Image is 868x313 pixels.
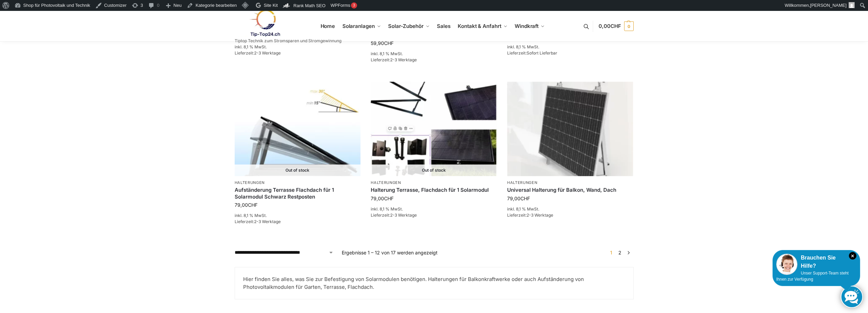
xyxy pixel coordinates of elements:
span: Lieferzeit: [371,213,417,218]
span: Windkraft [515,23,539,29]
span: [PERSON_NAME] [810,3,847,8]
span: CHF [610,23,621,29]
span: Rank Math SEO [293,3,325,8]
span: 2-3 Werktage [390,57,417,62]
p: inkl. 8,1 % MwSt. [507,44,633,50]
nav: Cart contents [599,11,633,42]
span: Lieferzeit: [507,50,557,56]
span: 2-3 Werktage [254,219,281,224]
span: Lieferzeit: [371,57,417,62]
span: Lieferzeit: [235,50,281,56]
a: Aufständerung Terrasse Flachdach für 1 Solarmodul Schwarz Restposten [235,187,361,200]
a: 0,00CHF 0 [599,16,633,36]
img: Halterung Terrasse, Flachdach für 1 Solarmodul [371,82,497,176]
a: Kontakt & Anfahrt [455,11,510,42]
p: Hier finden Sie alles, was Sie zur Befestigung von Solarmodulen benötigen. Halterungen für Balkon... [243,276,625,291]
span: Lieferzeit: [235,219,281,224]
a: Halterung Terrasse, Flachdach für 1 Solarmodul [371,187,497,193]
a: Windkraft [512,11,548,42]
select: Shop-Reihenfolge [235,249,334,256]
img: Solaranlagen, Speicheranlagen und Energiesparprodukte [235,9,294,37]
span: CHF [384,195,394,201]
span: CHF [520,195,530,201]
bdi: 79,00 [371,195,394,201]
bdi: 59,90 [371,40,394,46]
span: Sofort Lieferbar [527,50,557,56]
span: CHF [248,202,258,208]
span: 2-3 Werktage [390,213,417,218]
span: CHF [384,40,394,46]
span: Lieferzeit: [507,213,553,218]
a: Seite 2 [617,250,623,255]
img: Befestigung Solarpaneele [507,82,633,176]
span: Unser Support-Team steht Ihnen zur Verfügung [776,271,849,282]
nav: Produkt-Seitennummerierung [606,249,633,256]
p: inkl. 8,1 % MwSt. [371,51,497,57]
a: Out of stock Halterung Terrasse, Flachdach für 1 Solarmodul [371,82,497,176]
span: Solaranlagen [342,23,375,29]
div: 3 [351,2,357,9]
span: 2-3 Werktage [254,50,281,56]
span: Sales [437,23,451,29]
img: Benutzerbild von Rupert Spoddig [849,2,855,8]
span: Site Kit [264,3,278,8]
span: 0,00 [599,23,621,29]
a: Sales [434,11,453,42]
a: → [626,249,631,256]
span: Kontakt & Anfahrt [458,23,501,29]
bdi: 79,00 [507,195,530,201]
a: Halterungen [235,180,265,185]
span: 0 [624,21,634,31]
p: inkl. 8,1 % MwSt. [235,213,361,219]
a: Solaranlagen [339,11,383,42]
span: Solar-Zubehör [388,23,424,29]
p: Ergebnisse 1 – 12 von 17 werden angezeigt [342,249,438,256]
img: Halterung-Terrasse Aufständerung [235,82,361,176]
a: Halterungen [371,180,401,185]
p: inkl. 8,1 % MwSt. [371,206,497,212]
img: Customer service [776,254,797,275]
p: Tiptop Technik zum Stromsparen und Stromgewinnung [235,39,341,43]
p: inkl. 8,1 % MwSt. [507,206,633,212]
span: 2-3 Werktage [527,213,553,218]
p: inkl. 8,1 % MwSt. [235,44,361,50]
a: Universal Halterung für Balkon, Wand, Dach [507,187,633,193]
a: Halterungen [507,180,538,185]
a: Out of stock Halterung-Terrasse Aufständerung [235,82,361,176]
bdi: 79,00 [235,202,258,208]
div: Brauchen Sie Hilfe? [776,254,856,270]
a: Solar-Zubehör [385,11,432,42]
span: Seite 1 [608,250,614,255]
i: Schließen [849,252,856,260]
